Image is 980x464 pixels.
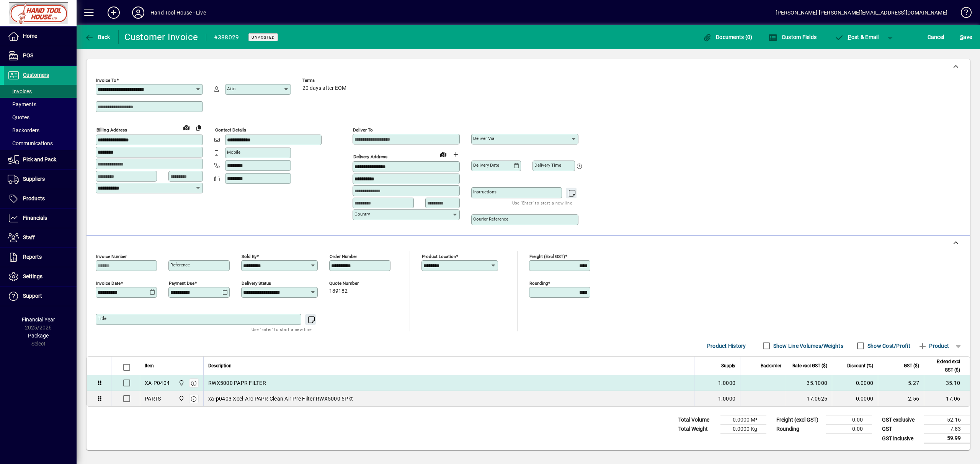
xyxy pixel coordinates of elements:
td: 35.10 [924,375,970,391]
button: Add [101,6,126,19]
span: Communications [8,140,53,146]
span: Backorders [8,127,39,133]
span: Invoices [8,88,32,94]
button: Copy to Delivery address [193,122,205,134]
mat-label: Deliver To [353,127,373,133]
mat-label: Country [354,211,370,217]
a: Invoices [4,85,77,98]
span: Quote number [329,281,375,286]
td: 0.00 [826,425,872,434]
span: ost & Email [835,34,879,40]
span: Financials [23,215,47,221]
button: Cancel [926,30,946,44]
td: Freight (excl GST) [773,415,826,425]
button: Save [958,30,974,44]
span: Rate excl GST ($) [792,362,827,370]
div: XA-P0404 [145,379,170,387]
mat-label: Title [98,316,106,321]
td: 59.99 [924,434,970,443]
td: 0.0000 Kg [720,425,766,434]
span: Terms [302,78,348,83]
td: 0.0000 M³ [720,415,766,425]
span: ave [960,31,972,43]
mat-label: Invoice To [96,78,116,83]
span: Home [23,33,37,39]
span: S [960,34,963,40]
app-page-header-button: Back [77,30,119,44]
td: GST exclusive [878,415,924,425]
div: #388029 [214,31,239,44]
span: Item [145,362,154,370]
td: 5.27 [878,375,924,391]
span: Support [23,293,42,299]
td: GST [878,425,924,434]
span: Description [208,362,232,370]
div: PARTS [145,395,161,402]
span: Unposted [252,35,275,40]
span: POS [23,52,33,58]
mat-label: Rounding [529,281,548,286]
mat-label: Sold by [242,254,256,259]
a: Suppliers [4,170,77,189]
a: Financials [4,209,77,228]
td: Rounding [773,425,826,434]
span: Suppliers [23,176,45,182]
a: Pick and Pack [4,150,77,169]
a: Settings [4,267,77,286]
span: RWX5000 PAPR FILTER [208,379,266,387]
td: Total Weight [675,425,720,434]
label: Show Cost/Profit [866,342,910,350]
div: 17.0625 [791,395,827,402]
mat-label: Product location [422,254,456,259]
span: 1.0000 [718,379,736,387]
div: 35.1000 [791,379,827,387]
span: Frankton [176,394,185,403]
a: Payments [4,98,77,111]
div: Hand Tool House - Live [150,6,206,19]
span: Pick and Pack [23,156,56,162]
a: View on map [180,121,193,133]
a: View on map [437,148,449,160]
span: Quotes [8,114,29,120]
td: 2.56 [878,391,924,406]
mat-label: Mobile [227,149,240,155]
span: GST ($) [904,362,919,370]
td: 0.00 [826,415,872,425]
span: Payments [8,101,36,107]
a: Quotes [4,111,77,124]
span: Documents (0) [703,34,753,40]
button: Product History [704,339,749,353]
span: Product [918,340,949,352]
mat-label: Payment due [169,281,194,286]
td: 52.16 [924,415,970,425]
button: Back [83,30,112,44]
span: 1.0000 [718,395,736,402]
td: GST inclusive [878,434,924,443]
mat-label: Courier Reference [473,216,508,222]
span: Reports [23,254,42,260]
span: Cancel [928,31,944,43]
a: Communications [4,137,77,150]
div: [PERSON_NAME] [PERSON_NAME][EMAIL_ADDRESS][DOMAIN_NAME] [776,6,947,19]
a: POS [4,46,77,65]
button: Post & Email [831,30,883,44]
span: Package [28,333,49,339]
mat-hint: Use 'Enter' to start a new line [252,325,312,334]
button: Product [914,339,953,353]
td: 17.06 [924,391,970,406]
span: xa-p0403 Xcel-Arc PAPR Clean Air Pre Filter RWX5000 5Pkt [208,395,353,402]
span: Product History [707,340,746,352]
mat-label: Deliver via [473,136,494,141]
span: Back [85,34,110,40]
span: Discount (%) [847,362,873,370]
span: Products [23,195,45,201]
div: Customer Invoice [124,31,198,43]
a: Knowledge Base [955,2,970,26]
td: 0.0000 [832,375,878,391]
mat-label: Reference [170,262,190,268]
span: 189182 [329,288,348,294]
button: Profile [126,6,150,19]
span: Extend excl GST ($) [929,357,960,374]
span: Settings [23,273,42,279]
a: Staff [4,228,77,247]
